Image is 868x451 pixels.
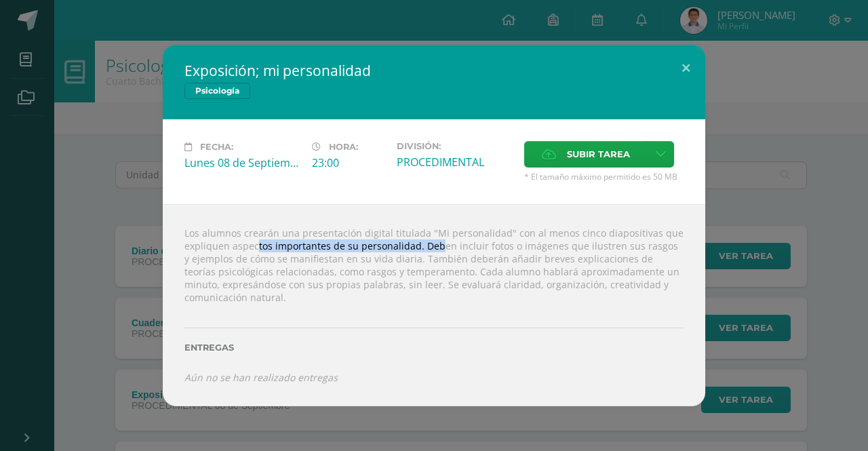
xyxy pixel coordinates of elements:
[184,342,684,353] label: Entregas
[184,61,684,80] h2: Exposición; mi personalidad
[184,83,250,99] span: Psicología
[184,371,338,384] i: Aún no se han realizado entregas
[184,155,301,170] div: Lunes 08 de Septiembre
[200,142,233,152] span: Fecha:
[329,142,358,152] span: Hora:
[163,204,705,406] div: Los alumnos crearán una presentación digital titulada "Mi personalidad" con al menos cinco diapos...
[312,155,386,170] div: 23:00
[567,142,630,167] span: Subir tarea
[397,141,513,151] label: División:
[524,171,684,182] span: * El tamaño máximo permitido es 50 MB
[667,45,705,91] button: Close (Esc)
[397,155,513,170] div: PROCEDIMENTAL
